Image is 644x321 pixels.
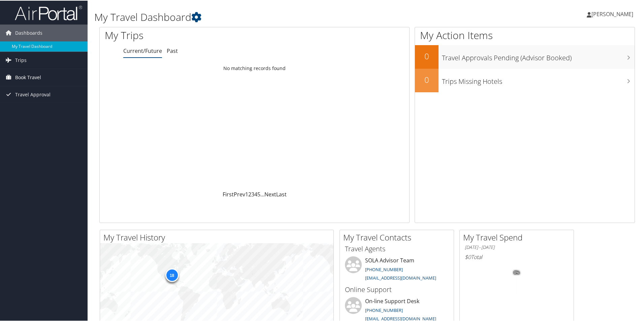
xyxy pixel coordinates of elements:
img: airportal-logo.png [15,4,82,20]
h1: My Travel Dashboard [94,9,458,24]
a: 5 [257,190,260,197]
a: [PERSON_NAME] [587,3,640,24]
h2: My Travel History [103,231,333,243]
a: 0Travel Approvals Pending (Advisor Booked) [415,44,635,68]
span: Trips [15,51,27,68]
span: Travel Approval [15,86,51,102]
a: 1 [245,190,248,197]
a: [PHONE_NUMBER] [365,266,403,272]
a: 2 [248,190,251,197]
a: First [223,190,234,197]
h6: Total [465,253,569,260]
span: Book Travel [15,68,41,85]
h3: Travel Agents [345,244,449,253]
a: [PHONE_NUMBER] [365,307,403,313]
h1: My Action Items [415,28,635,42]
li: SOLA Advisor Team [342,256,452,283]
span: Dashboards [15,24,42,41]
a: Prev [234,190,245,197]
a: [EMAIL_ADDRESS][DOMAIN_NAME] [365,315,436,321]
a: Current/Future [123,46,162,54]
a: 3 [251,190,254,197]
td: No matching records found [100,62,409,74]
a: 4 [254,190,257,197]
a: 0Trips Missing Hotels [415,68,635,92]
h1: My Trips [105,28,275,42]
span: [PERSON_NAME] [591,10,633,17]
a: [EMAIL_ADDRESS][DOMAIN_NAME] [365,274,436,280]
a: Next [264,190,276,197]
h3: Trips Missing Hotels [442,73,635,86]
h6: [DATE] - [DATE] [465,244,569,250]
h3: Travel Approvals Pending (Advisor Booked) [442,49,635,62]
a: Past [167,46,178,54]
span: $0 [465,253,471,260]
h3: Online Support [345,284,449,294]
h2: 0 [415,50,439,61]
h2: My Travel Spend [463,231,574,243]
a: Last [276,190,287,197]
span: … [260,190,264,197]
tspan: 0% [514,270,519,274]
h2: My Travel Contacts [343,231,454,243]
h2: 0 [415,73,439,85]
div: 18 [165,268,179,281]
